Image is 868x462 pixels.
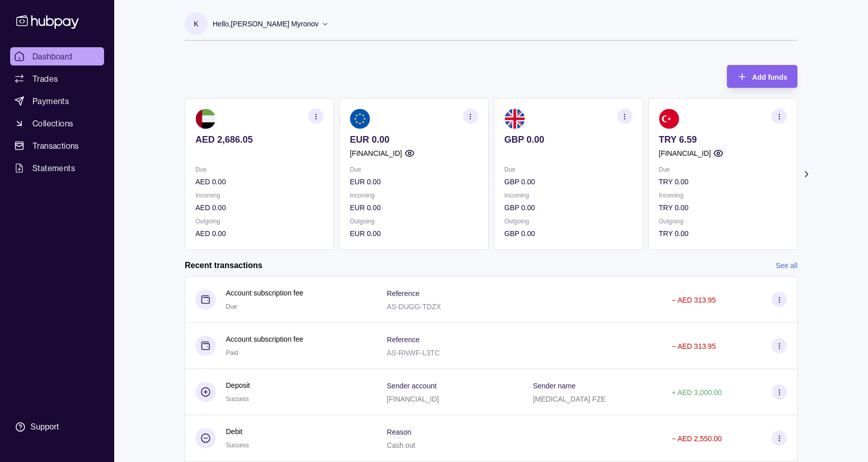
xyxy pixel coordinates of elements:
p: Incoming [659,190,787,201]
p: Incoming [505,190,632,201]
p: Due [505,164,632,175]
p: Incoming [350,190,478,201]
h2: Recent transactions [185,260,262,271]
p: GBP 0.00 [505,134,632,145]
p: TRY 6.59 [659,134,787,145]
p: AED 0.00 [195,176,323,187]
button: Add funds [727,65,797,88]
span: Transactions [32,140,79,152]
a: See all [776,260,797,271]
img: eu [350,109,370,129]
p: − AED 313.95 [672,296,716,304]
p: AED 2,686.05 [195,134,323,145]
p: + AED 3,000.00 [672,388,721,397]
p: EUR 0.00 [350,176,478,187]
a: Statements [10,159,104,177]
p: AED 0.00 [195,228,323,239]
a: Trades [10,70,104,88]
a: Payments [10,92,104,110]
span: Statements [32,162,75,174]
p: AS-DUGG-TDZX [387,303,441,311]
p: Hello, [PERSON_NAME] Myronov [213,18,319,29]
span: Collections [32,117,73,129]
p: EUR 0.00 [350,202,478,213]
p: TRY 0.00 [659,176,787,187]
p: Deposit [226,380,250,391]
p: [MEDICAL_DATA] FZE [533,395,606,403]
span: Add funds [752,73,787,81]
p: Cash out [387,441,415,449]
p: Sender name [533,382,576,390]
p: TRY 0.00 [659,228,787,239]
a: Collections [10,114,104,133]
p: − AED 2,550.00 [672,435,721,443]
p: AS-RNWF-L3TC [387,349,440,357]
p: Sender account [387,382,437,390]
span: Paid [226,349,238,356]
p: − AED 313.95 [672,342,716,350]
span: Success [226,442,249,449]
p: Reason [387,428,411,436]
p: Outgoing [659,216,787,227]
p: Due [350,164,478,175]
p: Reference [387,289,420,298]
p: Due [659,164,787,175]
p: GBP 0.00 [505,176,632,187]
p: Outgoing [505,216,632,227]
div: Support [30,421,59,433]
p: GBP 0.00 [505,202,632,213]
p: Account subscription fee [226,287,304,299]
img: ae [195,109,216,129]
p: AED 0.00 [195,202,323,213]
p: TRY 0.00 [659,202,787,213]
p: Outgoing [195,216,323,227]
span: Dashboard [32,50,73,62]
p: Account subscription fee [226,334,304,345]
p: EUR 0.00 [350,228,478,239]
a: Dashboard [10,47,104,65]
p: Incoming [195,190,323,201]
p: GBP 0.00 [505,228,632,239]
span: Trades [32,73,58,85]
p: Due [195,164,323,175]
a: Transactions [10,137,104,155]
a: Support [10,416,104,438]
img: gb [505,109,525,129]
span: Success [226,395,249,403]
span: Due [226,303,237,310]
p: [FINANCIAL_ID] [659,148,711,159]
p: Outgoing [350,216,478,227]
span: Payments [32,95,69,107]
img: tr [659,109,679,129]
p: Debit [226,426,249,437]
p: K [194,18,198,29]
p: [FINANCIAL_ID] [387,395,439,403]
p: Reference [387,336,420,344]
p: [FINANCIAL_ID] [350,148,402,159]
p: EUR 0.00 [350,134,478,145]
